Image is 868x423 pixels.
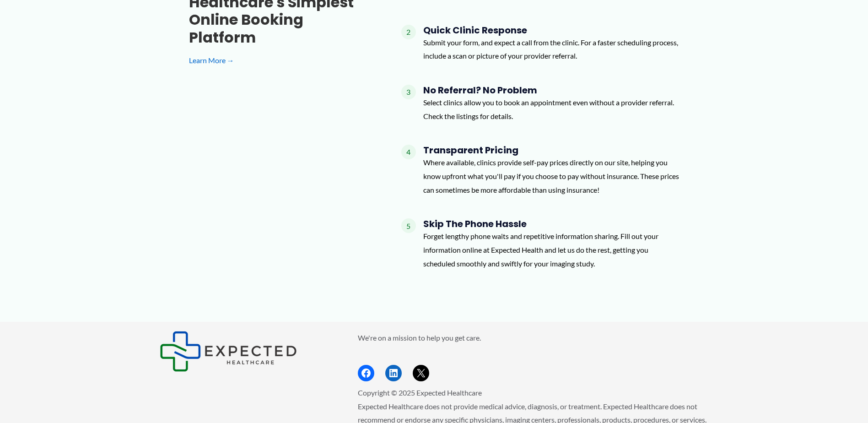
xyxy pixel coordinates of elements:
[423,156,679,196] p: Where available, clinics provide self-pay prices directly on our site, helping you know upfront w...
[160,331,297,372] img: Expected Healthcare Logo - side, dark font, small
[189,54,372,67] a: Learn More →
[358,331,709,382] aside: Footer Widget 2
[423,229,679,270] p: Forget lengthy phone waits and repetitive information sharing. Fill out your information online a...
[401,85,416,99] span: 3
[401,145,416,159] span: 4
[358,331,709,345] p: We're on a mission to help you get care.
[423,96,679,123] p: Select clinics allow you to book an appointment even without a provider referral. Check the listi...
[423,145,679,156] h4: Transparent Pricing
[423,218,679,229] h4: Skip the Phone Hassle
[423,36,679,63] p: Submit your form, and expect a call from the clinic. For a faster scheduling process, include a s...
[401,25,416,39] span: 2
[401,218,416,233] span: 5
[423,85,679,96] h4: No Referral? No Problem
[358,388,482,397] span: Copyright © 2025 Expected Healthcare
[160,331,335,372] aside: Footer Widget 1
[423,25,679,36] h4: Quick Clinic Response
